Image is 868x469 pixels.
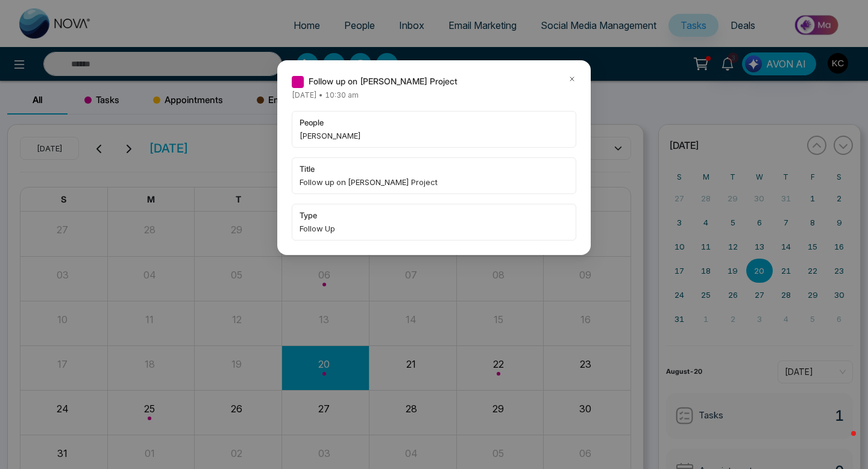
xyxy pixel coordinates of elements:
span: Follow up on [PERSON_NAME] Project [309,75,458,88]
span: [DATE] • 10:30 am [292,90,359,99]
span: Follow Up [300,222,568,234]
span: people [300,116,568,128]
span: [PERSON_NAME] [300,130,568,142]
span: Follow up on [PERSON_NAME] Project [300,176,568,188]
iframe: Intercom live chat [827,428,856,457]
span: title [300,163,568,175]
span: type [300,209,568,221]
